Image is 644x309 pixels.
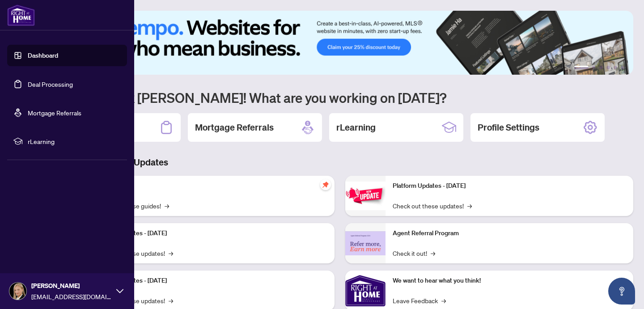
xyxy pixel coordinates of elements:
[31,281,112,291] span: [PERSON_NAME]
[28,136,121,146] span: rLearning
[393,201,472,211] a: Check out these updates!→
[608,278,635,305] button: Open asap
[393,229,626,238] p: Agent Referral Program
[94,276,327,286] p: Platform Updates - [DATE]
[169,296,173,305] span: →
[574,66,589,69] button: 1
[393,248,435,258] a: Check it out!→
[467,201,472,211] span: →
[393,181,626,191] p: Platform Updates - [DATE]
[31,292,112,301] span: [EMAIL_ADDRESS][DOMAIN_NAME]
[441,296,446,305] span: →
[336,121,376,134] h2: rLearning
[28,51,58,59] a: Dashboard
[320,179,331,190] span: pushpin
[9,283,26,300] img: Profile Icon
[94,181,327,191] p: Self-Help
[345,231,386,256] img: Agent Referral Program
[47,156,633,169] h3: Brokerage & Industry Updates
[7,4,35,26] img: logo
[478,121,539,134] h2: Profile Settings
[393,276,626,286] p: We want to hear what you think!
[169,248,173,258] span: →
[28,80,73,88] a: Deal Processing
[621,66,624,69] button: 6
[94,229,327,238] p: Platform Updates - [DATE]
[592,66,596,69] button: 2
[47,11,633,75] img: Slide 0
[28,109,81,117] a: Mortgage Referrals
[614,66,617,69] button: 5
[47,89,633,106] h1: Welcome back [PERSON_NAME]! What are you working on [DATE]?
[431,248,435,258] span: →
[195,121,274,134] h2: Mortgage Referrals
[599,66,603,69] button: 3
[606,66,610,69] button: 4
[393,296,446,305] a: Leave Feedback→
[345,182,386,210] img: Platform Updates - June 23, 2025
[165,201,169,211] span: →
